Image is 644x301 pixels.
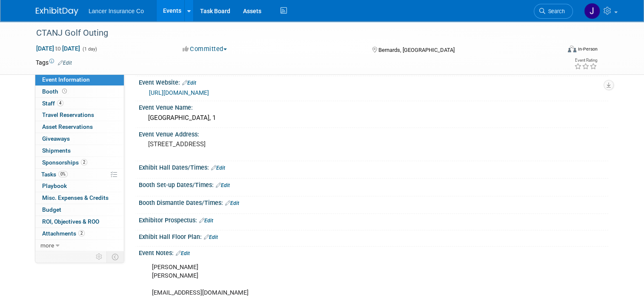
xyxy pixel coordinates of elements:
a: Booth [35,86,124,97]
a: Budget [35,204,124,216]
span: Tasks [41,171,68,178]
span: Asset Reservations [42,123,93,130]
a: ROI, Objectives & ROO [35,216,124,227]
span: Lancer Insurance Co [89,8,144,14]
a: Edit [216,182,230,188]
a: Shipments [35,145,124,156]
td: Toggle Event Tabs [107,251,124,262]
div: Event Notes: [139,247,608,258]
span: Bernards, [GEOGRAPHIC_DATA] [378,47,455,53]
div: Exhibit Hall Floor Plan: [139,230,608,241]
div: Event Rating [574,58,597,62]
div: Event Website: [139,76,608,87]
span: Search [545,8,565,14]
span: to [54,45,62,52]
a: Edit [204,234,218,240]
a: Sponsorships2 [35,157,124,168]
div: CTANJ Golf Outing [33,26,550,41]
span: Attachments [42,230,85,237]
a: Search [534,4,573,19]
td: Tags [36,58,72,67]
span: Shipments [42,147,71,154]
a: Giveaways [35,133,124,145]
span: 2 [78,230,85,236]
span: 2 [81,159,87,165]
a: Edit [199,218,213,224]
button: Committed [180,45,230,54]
div: Booth Dismantle Dates/Times: [139,196,608,207]
span: [DATE] [DATE] [36,45,80,52]
a: Misc. Expenses & Credits [35,192,124,204]
a: Playbook [35,180,124,192]
a: Edit [211,165,225,171]
a: Edit [58,60,72,66]
div: Event Venue Address: [139,128,608,139]
span: Misc. Expenses & Credits [42,194,109,201]
div: Exhibit Hall Dates/Times: [139,161,608,172]
span: Booth [42,88,69,95]
a: [URL][DOMAIN_NAME] [149,89,209,96]
div: Event Format [515,44,598,57]
a: Tasks0% [35,169,124,180]
div: Booth Set-up Dates/Times: [139,179,608,190]
a: more [35,240,124,251]
div: Event Venue Name: [139,101,608,112]
img: Format-Inperson.png [568,45,576,52]
a: Staff4 [35,98,124,109]
div: Exhibitor Prospectus: [139,214,608,225]
span: Giveaways [42,135,70,142]
span: 0% [58,171,68,177]
img: ExhibitDay [36,7,78,16]
td: Personalize Event Tab Strip [92,251,107,262]
a: Attachments2 [35,228,124,239]
a: Edit [176,250,190,256]
div: [GEOGRAPHIC_DATA], 1 [145,111,602,125]
a: Event Information [35,74,124,85]
span: Playbook [42,182,67,189]
img: Jimmy Navarro [584,3,600,19]
a: Travel Reservations [35,109,124,121]
span: Travel Reservations [42,111,94,118]
span: 4 [57,100,63,106]
span: Budget [42,206,61,213]
span: Event Information [42,76,90,83]
span: (1 day) [82,46,97,52]
span: more [40,242,54,249]
a: Asset Reservations [35,121,124,133]
span: ROI, Objectives & ROO [42,218,99,225]
span: Sponsorships [42,159,87,166]
a: Edit [225,200,239,206]
a: Edit [182,80,196,86]
pre: [STREET_ADDRESS] [148,140,325,148]
div: In-Person [578,46,598,52]
span: Staff [42,100,63,107]
span: Booth not reserved yet [60,88,69,94]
